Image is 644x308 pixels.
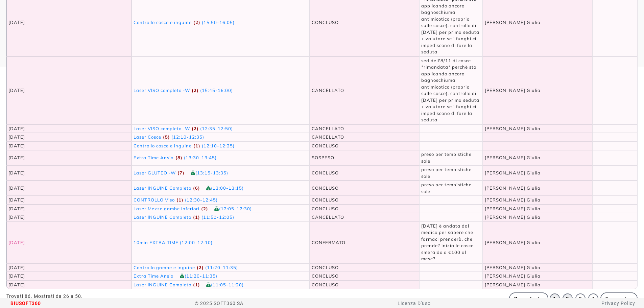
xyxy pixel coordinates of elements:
td: [DATE] [6,133,132,142]
a: 4 [588,293,598,304]
td: (12:35-12:50) [132,124,310,133]
td: (13:30-13:45) [132,150,310,165]
span: [PERSON_NAME] Giulia [485,206,541,211]
span: preso per tempistiche sole [421,182,472,194]
span: (7) [176,170,185,175]
span: Clicca per vedere il dettaglio [134,170,176,175]
span: Clicca per vedere il dettaglio [134,88,190,93]
div: Trovati 86. Mostrati da 26 a 50. [6,289,83,300]
span: CONCLUSO [312,197,339,203]
span: CONCLUSO [312,170,339,175]
td: (12:10-12:25) [132,142,310,150]
td: [DATE] [6,272,132,281]
span: CONCLUSO [312,185,339,191]
a: 2 [563,293,573,304]
a: 1 [550,293,560,304]
span: Clicca per vedere il dettaglio [134,273,174,279]
td: [DATE] [6,181,132,196]
span: (6) [191,185,200,191]
span: [PERSON_NAME] Giulia [485,88,541,93]
span: [DATE] è andata dal medico per sapere che farmaci prenderà. che prende? inizia le cosce smeraldo ... [421,223,474,262]
span: CONCLUSO [312,20,339,25]
span: Clicca per vedere il dettaglio [134,126,190,131]
span: preso per tempistiche sole [421,151,472,164]
span: (8) [174,155,183,160]
span: [PERSON_NAME] Giulia [485,214,541,220]
span: (1) [175,197,184,203]
a: Precedente [509,292,548,304]
td: [DATE] [6,124,132,133]
span: Clicca per vedere il dettaglio [134,155,174,160]
td: [DATE] [6,150,132,165]
span: (5) [161,134,170,140]
a: Successivo [600,292,638,304]
span: (2) [199,206,208,211]
td: (11:20-11:35) [132,272,310,281]
span: [PERSON_NAME] Giulia [485,265,541,270]
td: [DATE] [6,196,132,205]
span: [PERSON_NAME] Giulia [485,197,541,203]
span: Clicca per vedere il dettaglio [134,197,175,203]
a: Licenza D'uso [398,301,431,306]
td: [DATE] [6,205,132,213]
td: (11:50-12:05) [132,213,310,222]
span: SOSPESO [312,155,334,160]
span: [PERSON_NAME] Giulia [485,240,541,245]
td: [DATE] [6,263,132,272]
span: Clicca per vedere il dettaglio [134,282,191,287]
span: [PERSON_NAME] Giulia [485,185,541,191]
span: CONCLUSO [312,265,339,270]
td: (15:45-16:00) [132,56,310,124]
span: CANCELLATO [312,126,344,131]
td: [DATE] [6,165,132,181]
td: [DATE] [6,56,132,124]
span: Clicca per vedere il dettaglio [134,134,161,140]
span: (2) [190,126,199,131]
span: Clicca per vedere il dettaglio [134,206,199,211]
td: [DATE] [6,142,132,150]
span: CONCLUSO [312,143,339,148]
span: [PERSON_NAME] Giulia [485,170,541,175]
a: Privacy Policy [601,301,635,306]
span: [PERSON_NAME] Giulia [485,20,541,25]
td: (12:30-12:45) [132,196,310,205]
td: (12:10-12:35) [132,133,310,142]
span: [PERSON_NAME] Giulia [485,126,541,131]
span: preso per tempistiche sole [421,167,472,179]
td: (11:20-11:35) [132,263,310,272]
span: [PERSON_NAME] Giulia [485,273,541,279]
span: (1) [191,282,200,287]
span: sed dell'8/11 di cosce *rimandata* perchè sta applicando ancora bagnoschiuma antimicotico (propri... [421,58,479,123]
td: (13:15-13:35) [132,165,310,181]
td: (12:00-12:10) [132,222,310,263]
span: CONCLUSO [312,206,339,211]
span: (2) [190,88,199,93]
span: (1) [192,143,200,148]
td: (11:05-11:20) [132,281,310,289]
a: 3 [575,293,586,304]
span: (2) [192,20,200,25]
span: (2) [195,265,204,270]
span: Clicca per vedere il dettaglio [134,143,192,148]
span: Clicca per vedere il dettaglio [134,185,191,191]
td: [DATE] [6,213,132,222]
span: CONCLUSO [312,273,339,279]
span: CONFERMATO [312,240,345,245]
span: [PERSON_NAME] Giulia [485,155,541,160]
span: [PERSON_NAME] Giulia [485,282,541,287]
td: (13:00-13:15) [132,181,310,196]
a: [DATE] [8,240,25,245]
span: Clicca per vedere il dettaglio [134,240,178,245]
span: CANCELLATO [312,88,344,93]
span: CONCLUSO [312,282,339,287]
td: [DATE] [6,281,132,289]
span: CANCELLATO [312,134,344,140]
td: (12:05-12:30) [132,205,310,213]
span: Clicca per vedere il dettaglio [134,20,192,25]
span: CANCELLATO [312,214,344,220]
span: (1) [191,214,200,220]
span: Clicca per vedere il dettaglio [134,214,191,220]
span: Clicca per vedere il dettaglio [134,265,195,270]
